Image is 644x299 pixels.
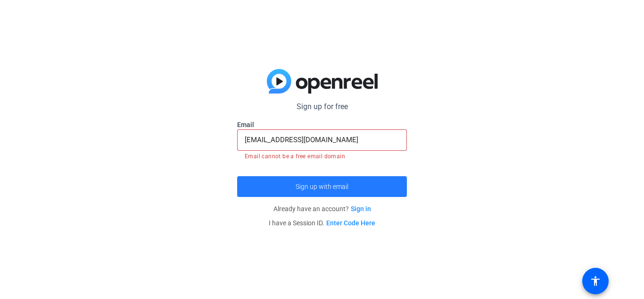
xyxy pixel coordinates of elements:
[269,219,375,227] span: I have a Session ID.
[273,205,371,213] span: Already have an account?
[590,275,601,287] mat-icon: accessibility
[351,205,371,213] a: Sign in
[245,134,399,145] input: Enter Email Address
[326,219,375,227] a: Enter Code Here
[245,151,399,161] mat-error: Email cannot be a free email domain
[237,120,407,129] label: Email
[237,176,407,197] button: Sign up with email
[237,101,407,112] p: Sign up for free
[267,69,378,94] img: blue-gradient.svg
